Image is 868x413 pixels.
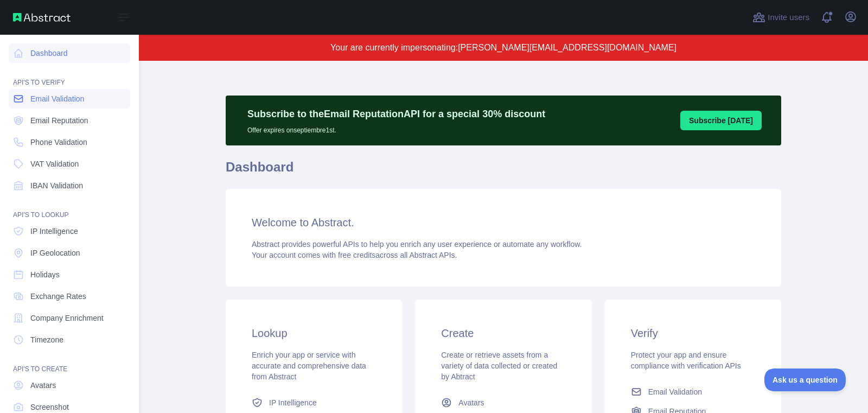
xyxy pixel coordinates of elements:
span: Exchange Rates [30,291,86,302]
img: Abstract API [13,13,71,22]
a: Avatars [437,393,570,412]
a: IP Intelligence [247,393,380,412]
span: IBAN Validation [30,180,83,191]
a: IP Intelligence [9,221,130,241]
span: Holidays [30,269,60,280]
span: Protect your app and ensure compliance with verification APIs [631,351,741,370]
h3: Create [441,326,565,341]
span: Email Validation [648,386,702,397]
a: Email Reputation [9,111,130,130]
p: Offer expires on septiembre 1st. [247,122,545,135]
span: VAT Validation [30,158,79,169]
a: IBAN Validation [9,176,130,195]
button: Invite users [750,9,812,26]
span: IP Intelligence [269,397,317,408]
span: Screenshot [30,402,69,412]
span: Avatars [458,397,484,408]
h3: Welcome to Abstract. [252,215,755,230]
span: Email Reputation [30,115,88,126]
a: Holidays [9,265,130,284]
p: Subscribe to the Email Reputation API for a special 30 % discount [247,106,545,122]
span: Your are currently impersonating: [330,43,458,52]
a: Avatars [9,376,130,395]
span: Your account comes with across all Abstract APIs. [252,251,457,259]
span: Create or retrieve assets from a variety of data collected or created by Abtract [441,351,557,381]
a: Email Validation [627,382,759,402]
a: Email Validation [9,89,130,109]
a: Exchange Rates [9,287,130,306]
span: Email Validation [30,93,84,104]
span: IP Intelligence [30,226,78,237]
iframe: Toggle Customer Support [764,368,846,391]
span: IP Geolocation [30,247,80,258]
span: Avatars [30,380,56,391]
span: Timezone [30,334,63,345]
h3: Verify [631,326,755,341]
a: Company Enrichment [9,308,130,328]
span: Enrich your app or service with accurate and comprehensive data from Abstract [252,351,366,381]
div: API'S TO VERIFY [9,65,130,87]
span: Invite users [768,11,809,24]
span: Phone Validation [30,137,87,148]
a: Dashboard [9,43,130,63]
a: Phone Validation [9,132,130,152]
span: Abstract provides powerful APIs to help you enrich any user experience or automate any workflow. [252,240,582,249]
span: [PERSON_NAME][EMAIL_ADDRESS][DOMAIN_NAME] [458,43,676,52]
div: API'S TO LOOKUP [9,198,130,219]
h3: Lookup [252,326,376,341]
a: VAT Validation [9,154,130,174]
a: Timezone [9,330,130,350]
a: IP Geolocation [9,243,130,263]
span: free credits [338,251,375,259]
div: API'S TO CREATE [9,352,130,373]
button: Subscribe [DATE] [680,111,762,130]
span: Company Enrichment [30,313,104,323]
h1: Dashboard [226,158,781,185]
